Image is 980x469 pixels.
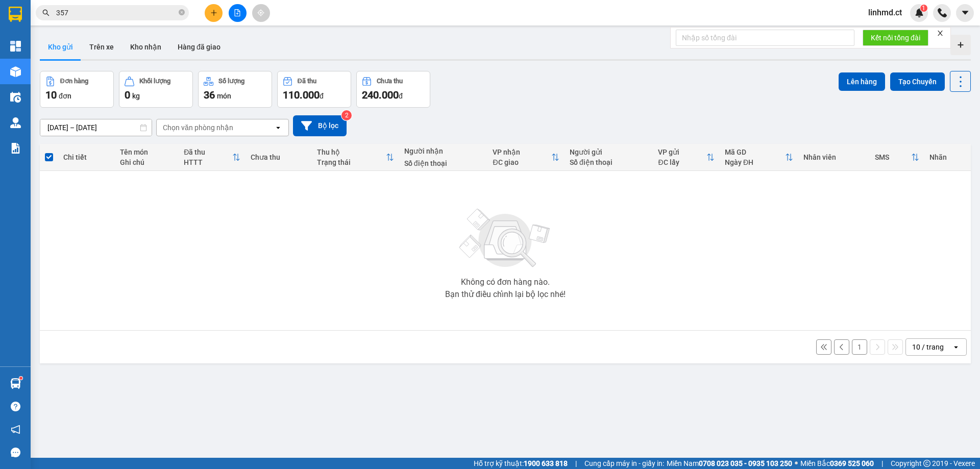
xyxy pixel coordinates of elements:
[875,153,911,161] div: SMS
[404,147,483,155] div: Người nhận
[10,143,21,154] img: solution-icon
[10,66,21,77] img: warehouse-icon
[493,148,551,156] div: VP nhận
[119,71,193,108] button: Khối lượng0kg
[10,41,21,52] img: dashboard-icon
[399,92,403,100] span: đ
[404,159,483,167] div: Số điện thoại
[658,148,706,156] div: VP gửi
[487,144,565,171] th: Toggle SortBy
[320,92,324,100] span: đ
[676,30,854,46] input: Nhập số tổng đài
[584,458,664,469] span: Cung cấp máy in - giấy in:
[317,158,386,166] div: Trạng thái
[11,425,20,434] span: notification
[198,71,272,108] button: Số lượng36món
[881,458,883,469] span: |
[937,30,944,37] span: close
[570,148,648,156] div: Người gửi
[210,9,217,16] span: plus
[461,278,550,286] div: Không có đơn hàng nào.
[9,7,22,22] img: logo-vxr
[870,144,924,171] th: Toggle SortBy
[725,148,785,156] div: Mã GD
[493,158,551,166] div: ĐC giao
[229,4,247,22] button: file-add
[251,153,307,161] div: Chưa thu
[795,461,798,465] span: ⚪️
[234,9,241,16] span: file-add
[341,110,352,120] sup: 2
[205,4,223,22] button: plus
[252,4,270,22] button: aim
[132,92,140,100] span: kg
[720,144,798,171] th: Toggle SortBy
[11,448,20,457] span: message
[912,342,944,352] div: 10 / trang
[952,343,960,351] svg: open
[184,148,232,156] div: Đã thu
[362,89,399,101] span: 240.000
[163,122,233,133] div: Chọn văn phòng nhận
[125,89,130,101] span: 0
[653,144,719,171] th: Toggle SortBy
[204,89,215,101] span: 36
[179,144,246,171] th: Toggle SortBy
[218,78,244,85] div: Số lượng
[40,119,152,136] input: Select a date range.
[852,339,867,355] button: 1
[95,25,427,38] li: Cổ Đạm, xã [GEOGRAPHIC_DATA], [GEOGRAPHIC_DATA]
[356,71,430,108] button: Chưa thu240.000đ
[13,74,152,108] b: GỬI : VP [GEOGRAPHIC_DATA]
[40,71,114,108] button: Đơn hàng10đơn
[139,78,170,85] div: Khối lượng
[81,35,122,59] button: Trên xe
[217,92,231,100] span: món
[863,30,928,46] button: Kết nối tổng đài
[890,72,945,91] button: Tạo Chuyến
[10,378,21,389] img: warehouse-icon
[800,458,874,469] span: Miền Bắc
[938,8,947,17] img: phone-icon
[950,35,971,55] div: Tạo kho hàng mới
[454,203,556,274] img: svg+xml;base64,PHN2ZyBjbGFzcz0ibGlzdC1wbHVnX19zdmciIHhtbG5zPSJodHRwOi8vd3d3LnczLm9yZy8yMDAwL3N2Zy...
[377,78,403,85] div: Chưa thu
[667,458,792,469] span: Miền Nam
[45,89,57,101] span: 10
[298,78,316,85] div: Đã thu
[293,115,347,136] button: Bộ lọc
[95,38,427,51] li: Hotline: 1900252555
[956,4,974,22] button: caret-down
[915,8,924,17] img: icon-new-feature
[274,124,282,132] svg: open
[839,72,885,91] button: Lên hàng
[10,117,21,128] img: warehouse-icon
[283,89,320,101] span: 110.000
[920,5,927,12] sup: 1
[59,92,71,100] span: đơn
[317,148,386,156] div: Thu hộ
[830,459,874,467] strong: 0369 525 060
[725,158,785,166] div: Ngày ĐH
[923,460,930,467] span: copyright
[11,402,20,411] span: question-circle
[60,78,88,85] div: Đơn hàng
[42,9,50,16] span: search
[803,153,865,161] div: Nhân viên
[699,459,792,467] strong: 0708 023 035 - 0935 103 250
[257,9,264,16] span: aim
[120,148,174,156] div: Tên món
[929,153,965,161] div: Nhãn
[10,92,21,103] img: warehouse-icon
[961,8,970,17] span: caret-down
[179,9,185,15] span: close-circle
[179,8,185,18] span: close-circle
[474,458,568,469] span: Hỗ trợ kỹ thuật:
[658,158,706,166] div: ĐC lấy
[570,158,648,166] div: Số điện thoại
[445,290,566,299] div: Bạn thử điều chỉnh lại bộ lọc nhé!
[63,153,109,161] div: Chi tiết
[184,158,232,166] div: HTTT
[575,458,577,469] span: |
[922,5,925,12] span: 1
